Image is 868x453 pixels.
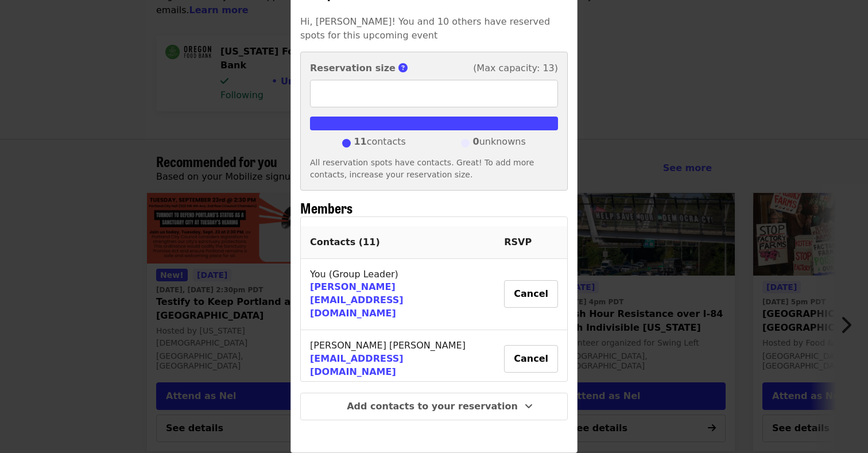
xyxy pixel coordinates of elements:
span: (Max capacity: 13) [473,61,558,75]
span: unknowns [473,135,526,152]
th: Contacts ( 11 ) [301,226,495,259]
span: This is the number of group members you reserved spots for. [398,63,414,73]
button: Cancel [504,345,558,373]
i: angle-down icon [525,401,533,412]
span: Hi, [PERSON_NAME]! You and 10 others have reserved spots for this upcoming event [300,16,550,41]
a: [PERSON_NAME][EMAIL_ADDRESS][DOMAIN_NAME] [310,281,404,319]
strong: Reservation size [310,63,396,73]
strong: 11 [354,136,366,147]
button: Add contacts to your reservation [300,393,568,420]
td: You (Group Leader) [301,259,495,331]
span: Members [300,198,352,218]
strong: 0 [473,136,479,147]
a: [EMAIL_ADDRESS][DOMAIN_NAME] [310,353,404,377]
i: circle-question icon [398,63,408,73]
th: RSVP [495,226,567,259]
td: [PERSON_NAME] [PERSON_NAME] [301,330,495,389]
span: contacts [354,135,405,152]
span: Add contacts to your reservation [347,401,518,412]
span: All reservation spots have contacts. Great! To add more contacts, increase your reservation size. [310,158,534,179]
button: Cancel [504,280,558,308]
